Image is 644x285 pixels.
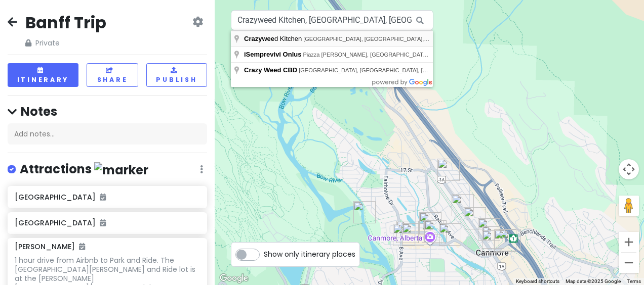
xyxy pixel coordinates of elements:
[15,218,199,227] h6: [GEOGRAPHIC_DATA]
[303,52,550,58] span: Piazza [PERSON_NAME], [GEOGRAPHIC_DATA], [GEOGRAPHIC_DATA], [GEOGRAPHIC_DATA]
[217,272,251,285] a: Open this area in Google Maps (opens a new window)
[619,253,639,273] button: Zoom out
[217,272,251,285] img: Google
[79,243,85,250] i: Added to itinerary
[474,214,504,245] div: BLAKE Restaurant Brewhouse and Distillery
[244,66,297,74] span: Crazy Weed CBD
[433,155,464,185] div: The Bankhead Restaurant And Lounge
[87,63,138,87] button: Share
[20,161,148,178] h4: Attractions
[448,190,478,220] div: Thai House Restaurant
[349,197,380,227] div: Canmore Engine Bridge
[495,225,525,255] div: Tank310 - by The Grizzly Paw Brewing Co.
[25,37,106,49] span: Private
[435,219,465,250] div: Policeman Creek Trail
[8,104,207,119] h4: Notes
[15,193,199,202] h6: [GEOGRAPHIC_DATA]
[415,208,446,239] div: Communitea Cafe
[516,278,559,285] button: Keyboard shortcuts
[244,51,301,58] span: iSemprevivi Onlus
[231,10,433,30] input: Search a place
[566,278,621,284] span: Map data ©2025 Google
[15,242,85,251] h6: [PERSON_NAME]
[398,219,428,250] div: BeaverTails- Queues de Castor (Canmore)
[478,222,508,253] div: Blondies Cafe
[619,159,639,179] button: Map camera controls
[478,226,508,257] div: Canmore
[146,63,207,87] button: Publish
[299,67,479,73] span: [GEOGRAPHIC_DATA], [GEOGRAPHIC_DATA], [GEOGRAPHIC_DATA]
[100,194,106,201] i: Added to itinerary
[418,216,448,247] div: Stonewaters
[619,196,639,216] button: Drag Pegman onto the map to open Street View
[244,35,274,42] span: Crazywee
[264,249,355,260] span: Show only itinerary places
[619,232,639,252] button: Zoom in
[244,35,303,42] span: d Kitchen
[627,278,641,284] a: Terms (opens in new tab)
[389,220,419,250] div: Big Bear Trading Company
[100,219,106,226] i: Added to itinerary
[392,217,423,247] div: Cafe Books Ltd
[8,63,78,87] button: Itinerary
[420,216,451,247] div: Spirit Of The Earth
[8,123,207,145] div: Add notes...
[490,225,520,256] div: Rocket Pie Pizza
[94,162,148,178] img: marker
[303,36,484,42] span: [GEOGRAPHIC_DATA], [GEOGRAPHIC_DATA], [GEOGRAPHIC_DATA]
[460,203,490,233] div: Rocky Mountain Bagel Company
[25,12,106,33] h2: Banff Trip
